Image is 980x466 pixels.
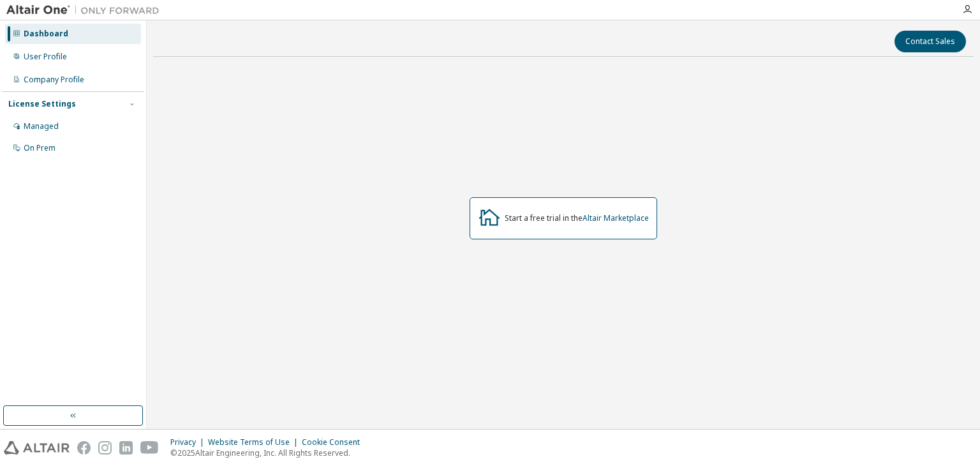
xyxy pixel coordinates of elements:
[24,121,59,132] div: Managed
[24,75,84,85] div: Company Profile
[24,52,67,62] div: User Profile
[505,213,649,223] div: Start a free trial in the
[77,441,91,455] img: facebook.svg
[119,441,133,455] img: linkedin.svg
[4,441,70,455] img: altair_logo.svg
[895,31,966,52] button: Contact Sales
[6,4,166,17] img: Altair One
[302,437,367,447] div: Cookie Consent
[140,441,159,455] img: youtube.svg
[583,213,649,223] a: Altair Marketplace
[8,99,76,109] div: License Settings
[170,437,208,447] div: Privacy
[24,143,56,153] div: On Prem
[24,29,68,39] div: Dashboard
[208,437,302,447] div: Website Terms of Use
[98,441,112,455] img: instagram.svg
[170,447,367,458] p: © 2025 Altair Engineering, Inc. All Rights Reserved.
